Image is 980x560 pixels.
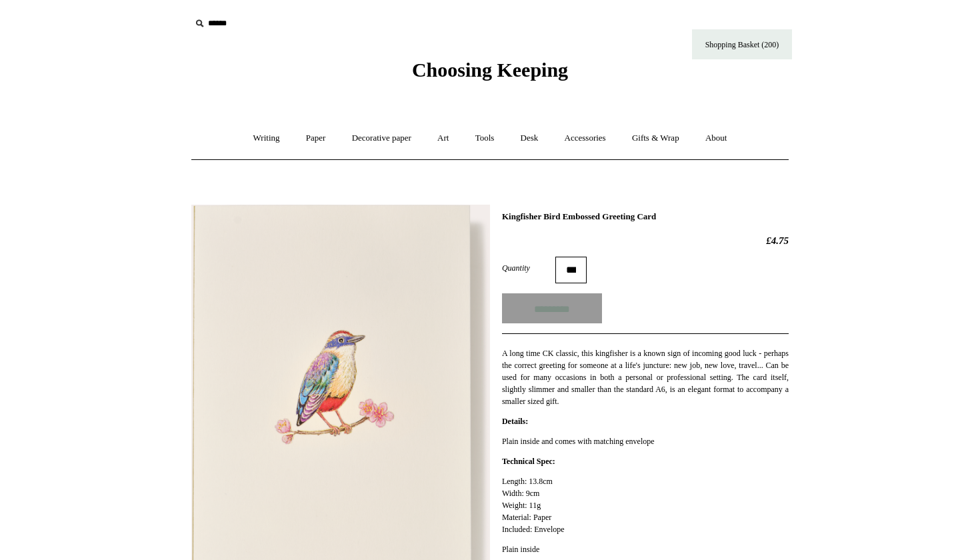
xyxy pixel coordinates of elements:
[502,262,555,274] label: Quantity
[340,121,423,156] a: Decorative paper
[509,121,551,156] a: Desk
[502,457,555,466] strong: Technical Spec:
[294,121,338,156] a: Paper
[412,69,568,79] a: Choosing Keeping
[463,121,507,156] a: Tools
[241,121,292,156] a: Writing
[502,417,528,426] strong: Details:
[412,59,568,81] span: Choosing Keeping
[502,475,789,535] p: Length: 13.8cm Width: 9cm Weight: 11g Material: Paper Included: Envelope
[620,121,691,156] a: Gifts & Wrap
[425,121,461,156] a: Art
[693,121,739,156] a: About
[692,29,792,59] a: Shopping Basket (200)
[502,347,789,407] p: A long time CK classic, this kingfisher is a known sign of incoming good luck - perhaps the corre...
[502,211,789,222] h1: Kingfisher Bird Embossed Greeting Card
[553,121,618,156] a: Accessories
[502,235,789,247] h2: £4.75
[502,435,789,447] p: Plain inside and comes with matching envelope
[502,543,789,555] p: Plain inside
